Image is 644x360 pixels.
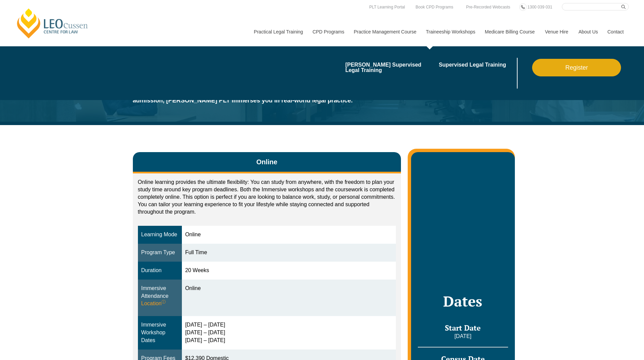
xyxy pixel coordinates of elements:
[421,17,480,46] a: Traineeship Workshops
[573,17,602,46] a: About Us
[141,231,178,239] div: Learning Mode
[418,293,508,310] h2: Dates
[141,300,166,308] span: Location
[185,321,393,344] div: [DATE] – [DATE] [DATE] – [DATE] [DATE] – [DATE]
[532,59,621,76] a: Register
[439,62,516,68] a: Supervised Legal Training
[162,299,166,304] sup: ⓘ
[141,249,178,257] div: Program Type
[349,17,421,46] a: Practice Management Course
[185,231,393,239] div: Online
[602,17,629,46] a: Contact
[307,17,349,46] a: CPD Programs
[249,17,308,46] a: Practical Legal Training
[345,62,434,73] a: [PERSON_NAME] Supervised Legal Training
[540,17,573,46] a: Venue Hire
[526,3,554,11] a: 1300 039 031
[141,321,178,344] div: Immersive Workshop Dates
[256,157,277,167] span: Online
[185,249,393,257] div: Full Time
[445,323,481,333] span: Start Date
[418,333,508,340] p: [DATE]
[480,17,540,46] a: Medicare Billing Course
[414,3,455,11] a: Book CPD Programs
[141,267,178,274] div: Duration
[15,7,90,39] a: [PERSON_NAME] Centre for Law
[185,267,393,274] div: 20 Weeks
[464,3,512,11] a: Pre-Recorded Webcasts
[138,178,396,216] p: Online learning provides the ultimate flexibility: You can study from anywhere, with the freedom ...
[185,285,393,292] div: Online
[141,285,178,308] div: Immersive Attendance
[367,3,407,11] a: PLT Learning Portal
[527,5,552,9] span: 1300 039 031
